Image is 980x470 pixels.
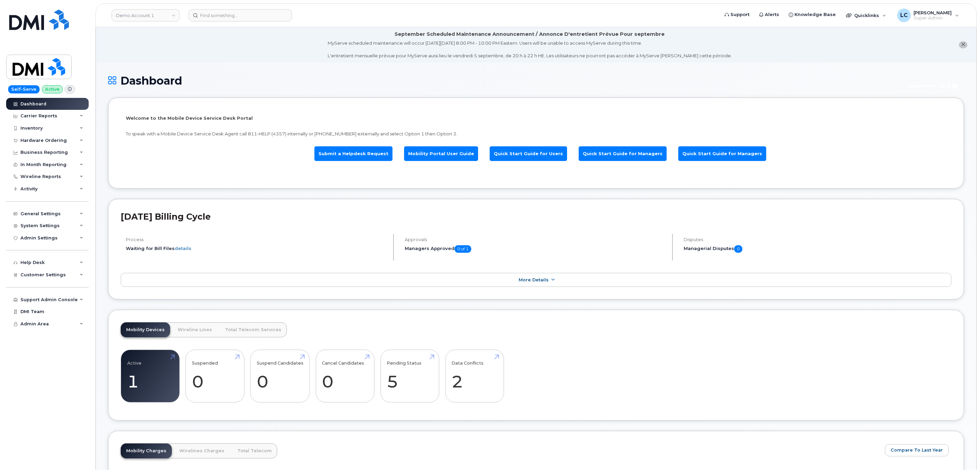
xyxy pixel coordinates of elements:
button: Customer Card [903,80,964,92]
a: Mobility Portal User Guide [404,146,478,161]
span: 0 [734,245,742,253]
span: 0 of 1 [455,245,471,253]
a: Active 1 [127,354,173,399]
a: Wireline Lines [172,322,218,337]
a: Quick Start Guide for Managers [579,146,667,161]
h2: [DATE] Billing Cycle [121,211,951,222]
a: Wirelines Charges [174,443,230,458]
a: Pending Status 5 [387,354,433,399]
p: Welcome to the Mobile Device Service Desk Portal [126,115,946,121]
h4: Process [126,237,387,242]
h4: Disputes [684,237,951,242]
a: details [175,246,191,251]
h4: Approvals [405,237,666,242]
a: Total Telecom Services [220,322,287,337]
a: Quick Start Guide for Users [490,146,567,161]
a: Cancel Candidates 0 [322,354,368,399]
a: Mobility Charges [121,443,172,458]
button: close notification [959,41,967,48]
li: Waiting for Bill Files [126,245,387,252]
a: Suspend Candidates 0 [257,354,303,399]
div: September Scheduled Maintenance Announcement / Annonce D'entretient Prévue Pour septembre [395,31,665,38]
a: Mobility Devices [121,322,170,337]
a: Data Conflicts 2 [451,354,498,399]
a: Total Telecom [232,443,277,458]
div: MyServe scheduled maintenance will occur [DATE][DATE] 8:00 PM - 10:00 PM Eastern. Users will be u... [328,40,732,59]
h5: Managerial Disputes [684,245,951,253]
span: More Details [519,277,549,282]
a: Suspended 0 [192,354,238,399]
a: Quick Start Guide for Managers [678,146,766,161]
h5: Managers Approved [405,245,666,253]
h1: Dashboard [108,75,899,87]
p: To speak with a Mobile Device Service Desk Agent call 811-HELP (4357) internally or [PHONE_NUMBER... [126,131,946,137]
button: Compare To Last Year [885,444,949,456]
a: Submit a Helpdesk Request [314,146,392,161]
span: Compare To Last Year [891,447,943,453]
